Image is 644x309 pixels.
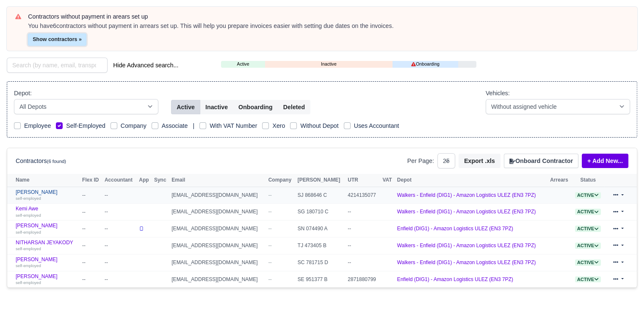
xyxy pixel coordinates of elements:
[397,226,513,232] a: Enfield (DIG1) - Amazon Logistics ULEZ (EN3 7PZ)
[16,246,41,251] small: self-employed
[16,189,78,201] a: [PERSON_NAME] self-employed
[28,13,629,20] h6: Contractors without payment in arears set up
[169,187,266,204] td: [EMAIL_ADDRESS][DOMAIN_NAME]
[397,209,536,215] a: Walkers - Enfield (DIG1) - Amazon Logistics ULEZ (EN3 7PZ)
[221,61,265,68] a: Active
[80,204,102,221] td: --
[296,174,345,187] th: [PERSON_NAME]
[572,174,604,187] th: Status
[575,226,601,232] span: Active
[16,273,78,286] a: [PERSON_NAME] self-employed
[16,213,41,218] small: self-employed
[268,209,272,215] span: --
[345,271,380,287] td: 2871880799
[80,221,102,237] td: --
[354,121,399,131] label: Uses Accountant
[578,154,628,168] div: + Add New...
[16,230,41,235] small: self-employed
[407,156,434,166] label: Per Page:
[266,174,296,187] th: Company
[486,88,510,98] label: Vehicles:
[16,196,41,201] small: self-employed
[53,22,56,29] strong: 6
[504,154,578,168] button: Onboard Contractor
[108,58,184,72] button: Hide Advanced search...
[296,271,345,287] td: SE 951377 B
[16,257,78,269] a: [PERSON_NAME] self-employed
[28,22,629,30] div: You have contractors without payment in arrears set up. This will help you prepare invoices easie...
[575,276,601,283] span: Active
[575,192,601,198] a: Active
[575,209,601,215] span: Active
[268,243,272,248] span: --
[345,254,380,271] td: --
[210,121,257,131] label: With VAT Number
[575,276,601,282] a: Active
[102,271,137,287] td: --
[7,174,80,187] th: Name
[296,221,345,237] td: SN 074490 A
[548,174,572,187] th: Arrears
[397,276,513,282] a: Enfield (DIG1) - Amazon Logistics ULEZ (EN3 7PZ)
[345,187,380,204] td: 4214135077
[278,100,310,114] button: Deleted
[268,259,272,265] span: --
[102,204,137,221] td: --
[47,159,66,164] small: (6 found)
[345,237,380,254] td: --
[345,174,380,187] th: UTR
[152,174,169,187] th: Sync
[575,243,601,248] a: Active
[200,100,233,114] button: Inactive
[345,221,380,237] td: --
[102,221,137,237] td: --
[162,121,188,131] label: Associate
[575,259,601,265] a: Active
[80,271,102,287] td: --
[16,240,78,252] a: NITHARSAN JEYAKODY self-employed
[80,237,102,254] td: --
[28,33,86,46] button: Show contractors »
[102,237,137,254] td: --
[582,154,628,168] a: + Add New...
[102,174,137,187] th: Accountant
[169,254,266,271] td: [EMAIL_ADDRESS][DOMAIN_NAME]
[16,223,78,235] a: [PERSON_NAME] self-employed
[16,263,41,268] small: self-employed
[80,174,102,187] th: Flex ID
[575,192,601,199] span: Active
[602,268,644,309] iframe: Chat Widget
[268,226,272,232] span: --
[272,121,285,131] label: Xero
[296,254,345,271] td: SC 781715 D
[169,271,266,287] td: [EMAIL_ADDRESS][DOMAIN_NAME]
[575,209,601,215] a: Active
[392,61,458,68] a: Onboarding
[459,154,500,168] button: Export .xls
[397,243,536,248] a: Walkers - Enfield (DIG1) - Amazon Logistics ULEZ (EN3 7PZ)
[397,192,536,198] a: Walkers - Enfield (DIG1) - Amazon Logistics ULEZ (EN3 7PZ)
[169,237,266,254] td: [EMAIL_ADDRESS][DOMAIN_NAME]
[169,174,266,187] th: Email
[169,204,266,221] td: [EMAIL_ADDRESS][DOMAIN_NAME]
[296,187,345,204] td: SJ 868646 C
[24,121,51,131] label: Employee
[345,204,380,221] td: --
[16,280,41,285] small: self-employed
[233,100,278,114] button: Onboarding
[7,58,108,73] input: Search (by name, email, transporter id) ...
[193,122,194,129] span: |
[380,174,395,187] th: VAT
[102,187,137,204] td: --
[265,61,392,68] a: Inactive
[169,221,266,237] td: [EMAIL_ADDRESS][DOMAIN_NAME]
[397,259,536,265] a: Walkers - Enfield (DIG1) - Amazon Logistics ULEZ (EN3 7PZ)
[300,121,338,131] label: Without Depot
[268,192,272,198] span: --
[80,187,102,204] td: --
[575,226,601,232] a: Active
[296,204,345,221] td: SG 180710 C
[66,121,105,131] label: Self-Employed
